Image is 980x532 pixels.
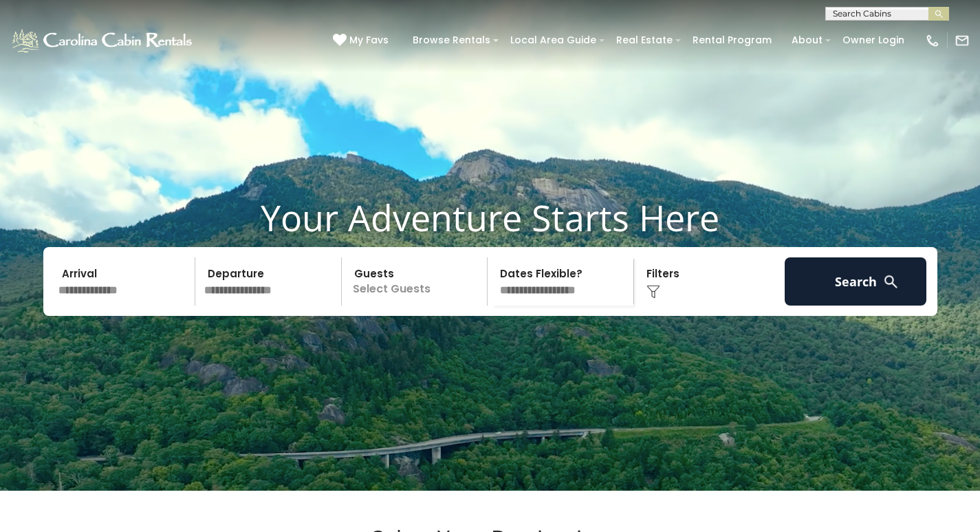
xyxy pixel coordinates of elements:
h1: Your Adventure Starts Here [10,196,970,239]
img: phone-regular-white.png [925,33,940,48]
p: Select Guests [346,257,488,306]
a: My Favs [333,33,392,48]
img: White-1-1-2.png [10,27,196,54]
span: My Favs [349,33,389,47]
button: Search [785,257,927,306]
a: Local Area Guide [503,30,603,51]
a: Owner Login [836,30,911,51]
img: mail-regular-white.png [955,33,970,48]
a: Rental Program [686,30,778,51]
a: About [785,30,829,51]
a: Browse Rentals [406,30,497,51]
a: Real Estate [609,30,679,51]
img: filter--v1.png [646,285,660,299]
img: search-regular-white.png [882,273,900,290]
